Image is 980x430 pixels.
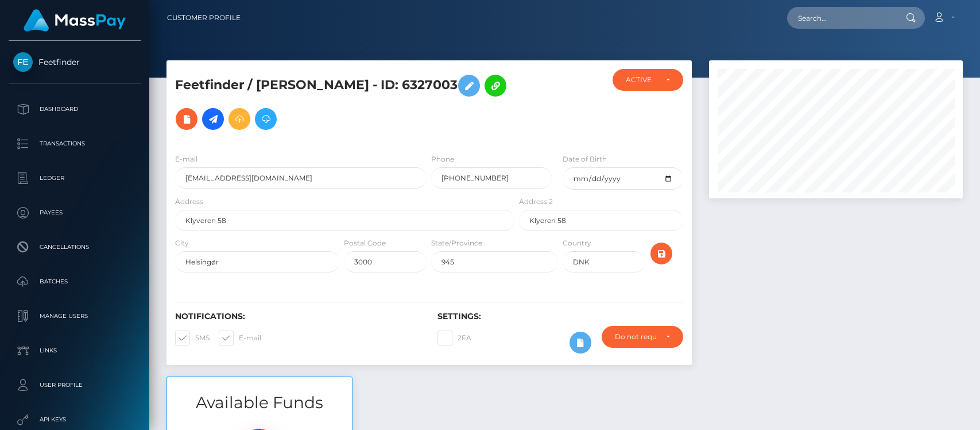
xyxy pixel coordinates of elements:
[13,377,136,394] p: User Profile
[175,197,203,207] label: Address
[9,267,141,296] a: Batches
[9,302,141,331] a: Manage Users
[175,69,508,136] h5: Feetfinder / [PERSON_NAME] - ID: 6327003
[615,332,656,341] div: Do not require
[13,135,136,152] p: Transactions
[24,9,126,32] img: MassPay Logo
[9,95,141,124] a: Dashboard
[219,331,261,345] label: E-mail
[344,238,386,248] label: Postal Code
[519,197,553,207] label: Address 2
[9,198,141,227] a: Payees
[13,239,136,256] p: Cancellations
[431,154,454,164] label: Phone
[175,312,420,321] h6: Notifications:
[9,233,141,262] a: Cancellations
[13,204,136,221] p: Payees
[175,331,210,345] label: SMS
[563,238,591,248] label: Country
[13,411,136,428] p: API Keys
[9,336,141,365] a: Links
[9,164,141,193] a: Ledger
[437,312,683,321] h6: Settings:
[13,342,136,359] p: Links
[13,308,136,325] p: Manage Users
[431,238,482,248] label: State/Province
[9,57,141,67] span: Feetfinder
[202,108,224,130] a: Initiate Payout
[787,7,895,29] input: Search...
[175,238,189,248] label: City
[167,6,241,30] a: Customer Profile
[613,69,683,91] button: ACTIVE
[9,371,141,400] a: User Profile
[602,326,683,348] button: Do not require
[626,75,656,85] div: ACTIVE
[13,52,33,72] img: Feetfinder
[175,154,197,164] label: E-mail
[563,154,607,164] label: Date of Birth
[13,170,136,187] p: Ledger
[13,273,136,290] p: Batches
[167,391,352,414] h3: Available Funds
[13,101,136,118] p: Dashboard
[9,129,141,158] a: Transactions
[437,331,471,345] label: 2FA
